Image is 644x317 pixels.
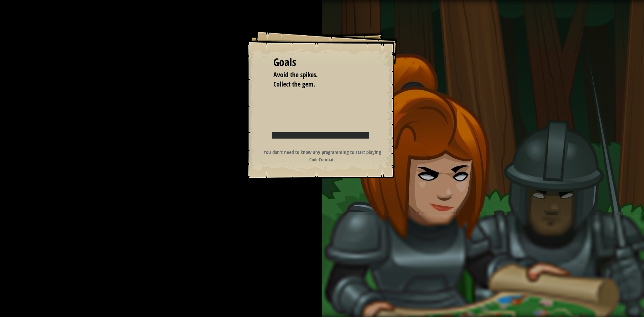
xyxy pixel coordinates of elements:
p: You don't need to know any programming to start playing CodeCombat. [255,149,389,163]
li: Collect the gem. [265,80,369,89]
li: Avoid the spikes. [265,70,369,80]
span: Avoid the spikes. [273,70,318,79]
div: Goals [273,55,371,70]
span: Collect the gem. [273,80,315,89]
